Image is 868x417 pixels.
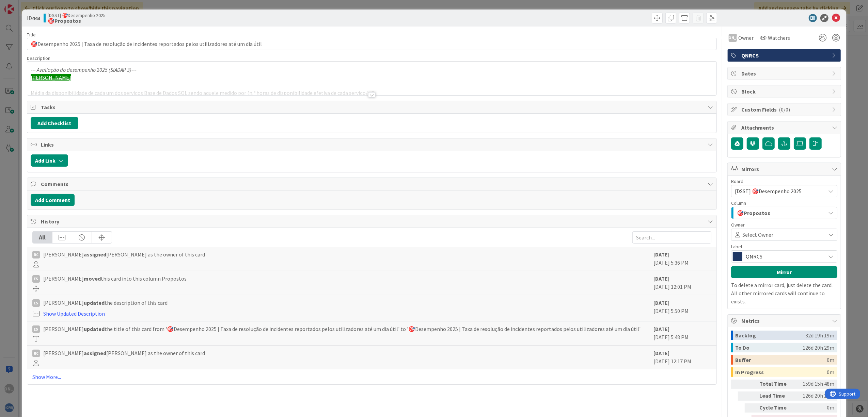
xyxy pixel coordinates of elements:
[43,250,205,258] span: [PERSON_NAME] [PERSON_NAME] as the owner of this card
[653,299,669,306] b: [DATE]
[653,275,669,282] b: [DATE]
[43,325,641,333] span: [PERSON_NAME] the title of this card from '🎯Desempenho 2025 | Taxa de resolução de incidentes rep...
[741,69,828,78] span: Dates
[32,299,40,307] div: ES
[741,51,828,60] span: QNRCS
[759,380,797,389] div: Total Time
[803,343,834,352] div: 126d 20h 29m
[735,331,805,340] div: Backlog
[779,106,790,113] span: ( 0/0 )
[735,355,827,365] div: Buffer
[731,201,746,205] span: Column
[731,244,742,249] span: Label
[43,274,187,283] span: [PERSON_NAME] this card into this column Propostos
[731,266,837,278] button: Mirror
[27,32,36,38] label: Title
[31,66,137,73] em: --- Avaliação do desempenho 2025 (SIADAP 3)---
[827,367,834,377] div: 0m
[827,355,834,365] div: 0m
[800,403,834,413] div: 0m
[738,34,754,42] span: Owner
[731,222,745,227] span: Owner
[31,194,75,206] button: Add Comment
[41,217,705,226] span: History
[84,251,106,258] b: assigned
[735,367,827,377] div: In Progress
[800,380,834,389] div: 159d 15h 48m
[32,326,40,333] div: ES
[48,13,106,18] span: [DSST] 🎯Desempenho 2025
[27,55,50,61] span: Description
[735,188,802,195] span: [DSST] 🎯Desempenho 2025
[653,326,669,332] b: [DATE]
[731,179,743,184] span: Board
[768,34,790,42] span: Watchers
[32,275,40,283] div: ES
[43,349,205,357] span: [PERSON_NAME] [PERSON_NAME] as the owner of this card
[31,154,68,167] button: Add Link
[41,180,705,188] span: Comments
[653,350,669,356] b: [DATE]
[729,34,737,42] div: [PERSON_NAME]
[41,140,705,149] span: Links
[805,331,834,340] div: 32d 19h 19m
[759,403,797,413] div: Cycle Time
[741,105,828,114] span: Custom Fields
[632,231,711,244] input: Search...
[653,299,711,318] div: [DATE] 5:50 PM
[653,325,711,342] div: [DATE] 5:48 PM
[735,343,803,352] div: To Do
[741,123,828,132] span: Attachments
[737,208,770,217] span: 🎯Propostos
[84,350,106,356] b: assigned
[43,299,168,307] span: [PERSON_NAME] the description of this card
[653,250,711,267] div: [DATE] 5:36 PM
[653,251,669,258] b: [DATE]
[48,18,106,23] b: 🎯Propostos
[741,165,828,173] span: Mirrors
[32,350,40,357] div: RC
[746,252,822,261] span: QNRCS
[33,232,52,243] div: All
[41,103,705,111] span: Tasks
[731,281,837,305] p: To delete a mirror card, just delete the card. All other mirrored cards will continue to exists.
[31,117,78,129] button: Add Checklist
[14,1,30,9] span: Support
[32,15,40,21] b: 443
[759,391,797,401] div: Lead Time
[731,207,837,219] button: 🎯Propostos
[653,349,711,366] div: [DATE] 12:17 PM
[32,373,712,381] a: Show More...
[43,310,105,317] a: Show Updated Description
[742,231,773,239] span: Select Owner
[653,274,711,291] div: [DATE] 12:01 PM
[84,299,105,306] b: updated
[741,87,828,96] span: Block
[84,275,101,282] b: moved
[800,391,834,401] div: 126d 20h 29m
[27,38,717,50] input: type card name here...
[741,317,828,325] span: Metrics
[32,251,40,258] div: RC
[31,74,71,81] span: [PERSON_NAME]
[27,14,40,22] span: ID
[84,326,105,332] b: updated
